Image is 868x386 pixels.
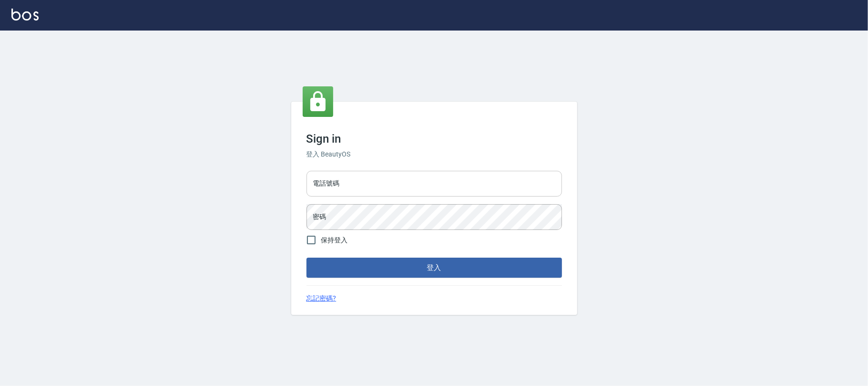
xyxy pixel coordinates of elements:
[306,149,562,159] h6: 登入 BeautyOS
[306,293,337,303] a: 忘記密碼?
[306,258,562,278] button: 登入
[321,235,348,245] span: 保持登入
[306,132,562,146] h3: Sign in
[11,9,39,21] img: Logo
